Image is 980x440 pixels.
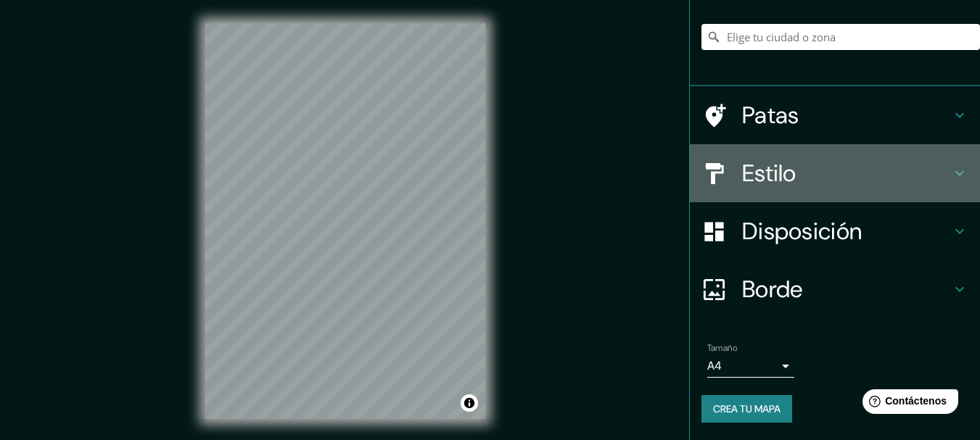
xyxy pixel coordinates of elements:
[707,342,737,354] font: Tamaño
[742,158,796,188] font: Estilo
[707,358,722,373] font: A4
[713,402,781,415] font: Crea tu mapa
[851,383,964,424] iframe: Lanzador de widgets de ayuda
[707,354,794,378] div: A4
[690,260,980,318] div: Borde
[742,274,803,304] font: Borde
[701,395,792,423] button: Crea tu mapa
[742,216,862,246] font: Disposición
[742,100,799,130] font: Patas
[701,24,980,50] input: Elige tu ciudad o zona
[690,144,980,202] div: Estilo
[205,23,485,419] canvas: Mapa
[690,202,980,260] div: Disposición
[461,394,478,412] button: Activar o desactivar atribución
[690,86,980,144] div: Patas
